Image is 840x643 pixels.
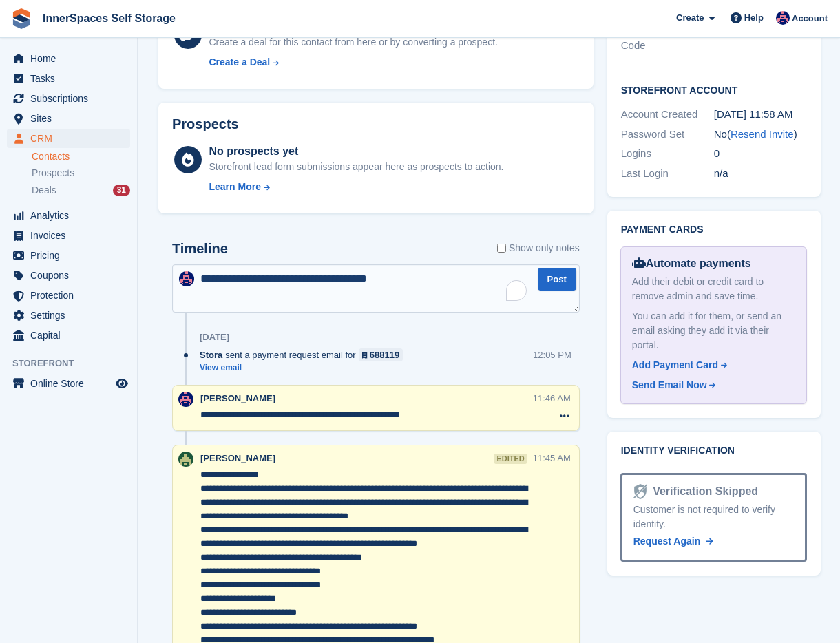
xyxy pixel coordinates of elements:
img: Dominic Hampson [178,392,193,407]
span: Help [744,11,764,25]
div: Create a deal for this contact from here or by converting a prospect. [209,35,497,50]
span: Tasks [30,69,113,88]
div: 31 [113,185,130,196]
span: CRM [30,129,113,148]
div: edited [494,454,527,464]
a: Contacts [32,150,130,163]
a: menu [7,69,130,88]
div: Verification Skipped [647,483,758,500]
span: [PERSON_NAME] [200,453,275,463]
a: menu [7,326,130,345]
a: menu [7,206,130,225]
input: Show only notes [497,241,506,255]
div: 0 [714,146,807,162]
span: Stora [200,348,222,361]
span: Request Again [633,536,701,547]
a: 688119 [359,348,403,361]
span: Storefront [12,357,137,370]
span: Protection [30,286,113,305]
a: Add Payment Card [632,358,790,372]
h2: Prospects [172,116,239,132]
div: Send Email Now [632,378,707,392]
span: Deals [32,184,56,197]
div: You can add it for them, or send an email asking they add it via their portal. [632,309,795,352]
h2: Identity verification [621,445,807,456]
span: Invoices [30,226,113,245]
a: menu [7,286,130,305]
span: Analytics [30,206,113,225]
a: menu [7,49,130,68]
span: Prospects [32,167,74,180]
a: menu [7,374,130,393]
div: No [714,127,807,143]
a: menu [7,109,130,128]
div: 11:45 AM [533,452,571,465]
h2: Timeline [172,241,228,257]
a: Resend Invite [731,128,794,140]
img: Paula Amey [178,452,193,467]
a: menu [7,306,130,325]
div: Learn More [209,180,260,194]
a: menu [7,246,130,265]
div: Customer is not required to verify identity. [633,503,794,531]
a: Deals 31 [32,183,130,198]
img: Dominic Hampson [179,271,194,286]
span: [PERSON_NAME] [200,393,275,403]
span: Subscriptions [30,89,113,108]
div: Logins [621,146,714,162]
a: InnerSpaces Self Storage [37,7,181,30]
span: ( ) [727,128,797,140]
div: Password Set [621,127,714,143]
div: [DATE] 11:58 AM [714,107,807,123]
a: View email [200,362,410,374]
div: 688119 [370,348,399,361]
button: Post [538,268,576,291]
a: Learn More [209,180,503,194]
span: Settings [30,306,113,325]
a: menu [7,226,130,245]
a: menu [7,129,130,148]
span: Account [792,12,828,25]
span: Create [676,11,704,25]
span: Sites [30,109,113,128]
label: Show only notes [497,241,580,255]
h2: Payment cards [621,224,807,235]
a: menu [7,89,130,108]
div: 12:05 PM [533,348,571,361]
div: Add their debit or credit card to remove admin and save time. [632,275,795,304]
div: No prospects yet [209,143,503,160]
div: sent a payment request email for [200,348,410,361]
div: Add Payment Card [632,358,718,372]
div: Accounting Nominal Code [621,22,714,53]
div: Last Login [621,166,714,182]
a: Request Again [633,534,713,549]
a: Create a Deal [209,55,497,70]
h2: Storefront Account [621,83,807,96]
div: Create a Deal [209,55,270,70]
div: Storefront lead form submissions appear here as prospects to action. [209,160,503,174]
div: 11:46 AM [533,392,571,405]
a: Preview store [114,375,130,392]
div: [DATE] [200,332,229,343]
div: n/a [714,166,807,182]
div: - [714,22,807,53]
a: Prospects [32,166,130,180]
span: Home [30,49,113,68]
textarea: To enrich screen reader interactions, please activate Accessibility in Grammarly extension settings [172,264,580,313]
div: Automate payments [632,255,795,272]
span: Pricing [30,246,113,265]
span: Online Store [30,374,113,393]
div: Account Created [621,107,714,123]
img: Identity Verification Ready [633,484,647,499]
a: menu [7,266,130,285]
img: Dominic Hampson [776,11,790,25]
img: stora-icon-8386f47178a22dfd0bd8f6a31ec36ba5ce8667c1dd55bd0f319d3a0aa187defe.svg [11,8,32,29]
span: Capital [30,326,113,345]
span: Coupons [30,266,113,285]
